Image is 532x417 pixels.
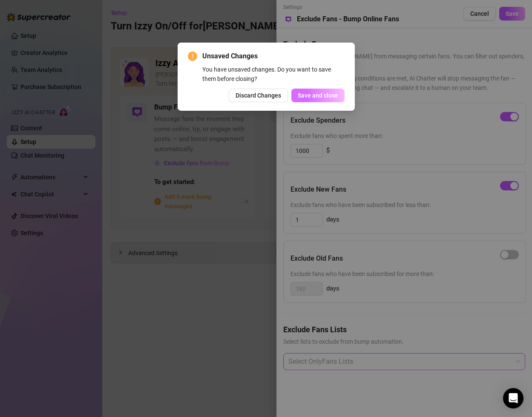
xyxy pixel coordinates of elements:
[229,89,288,102] button: Discard Changes
[188,52,197,61] span: exclamation-circle
[503,388,523,408] div: Open Intercom Messenger
[202,51,345,61] span: Unsaved Changes
[291,89,345,102] button: Save and close
[236,92,281,99] span: Discard Changes
[298,92,338,99] span: Save and close
[202,65,345,83] div: You have unsaved changes. Do you want to save them before closing?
